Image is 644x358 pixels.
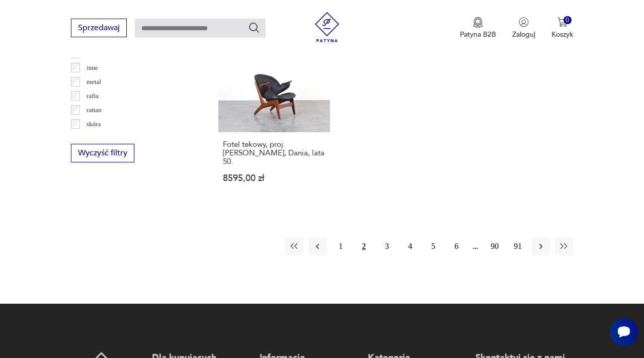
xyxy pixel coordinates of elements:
button: 5 [424,237,442,255]
p: rattan [87,105,102,116]
a: Ikona medaluPatyna B2B [460,17,496,39]
button: 1 [332,237,350,255]
button: 4 [401,237,419,255]
button: 6 [447,237,465,255]
p: inne [87,62,98,73]
p: rafia [87,91,99,102]
p: 8595,00 zł [223,174,326,183]
button: Wyczyść filtry [71,144,134,162]
div: 0 [563,16,572,25]
iframe: Smartsupp widget button [610,318,638,346]
img: Ikonka użytkownika [519,17,529,27]
a: Sprzedawaj [71,25,127,32]
button: 3 [378,237,396,255]
button: 90 [486,237,504,255]
img: Patyna - sklep z meblami i dekoracjami vintage [312,12,342,42]
p: Patyna B2B [460,30,496,39]
p: skóra [87,119,101,130]
p: metal [87,76,101,87]
h3: Fotel tekowy, proj. [PERSON_NAME], Dania, lata 50. [223,140,326,166]
p: Koszyk [551,30,573,39]
button: Sprzedawaj [71,19,127,37]
button: 2 [355,237,373,255]
button: 0Koszyk [551,17,573,39]
img: Ikona koszyka [557,17,568,27]
button: Zaloguj [512,17,535,39]
p: Zaloguj [512,30,535,39]
button: 91 [509,237,527,255]
img: Ikona medalu [473,17,483,28]
p: tkanina [87,133,106,144]
button: Szukaj [248,22,260,34]
button: Patyna B2B [460,17,496,39]
a: Fotel tekowy, proj. Carl Edward Matthes, Dania, lata 50.Fotel tekowy, proj. [PERSON_NAME], Dania,... [218,21,330,202]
